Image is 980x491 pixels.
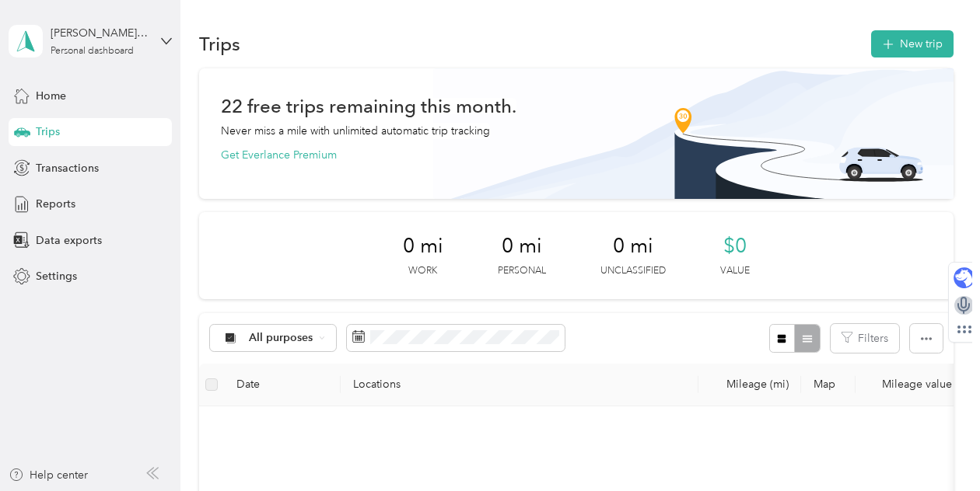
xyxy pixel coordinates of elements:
span: Settings [36,268,77,284]
div: [PERSON_NAME][EMAIL_ADDRESS][DOMAIN_NAME] [51,25,148,41]
h1: 22 free trips remaining this month. [221,98,516,114]
span: 0 mi [403,234,443,259]
th: Mileage value [856,364,964,406]
span: Home [36,88,66,104]
button: Help center [9,467,88,483]
button: Get Everlance Premium [221,147,337,163]
span: Trips [36,124,60,140]
span: $0 [723,234,747,259]
span: Data exports [36,232,102,249]
h1: Trips [199,36,240,52]
button: New trip [871,30,954,57]
p: Value [720,264,750,278]
p: Never miss a mile with unlimited automatic trip tracking [221,123,490,139]
span: Transactions [36,160,99,176]
img: Banner [433,68,954,199]
span: All purposes [249,333,313,343]
button: Filters [831,324,899,353]
span: 0 mi [613,234,653,259]
p: Unclassified [600,264,666,278]
span: Reports [36,196,75,212]
th: Map [801,364,856,406]
span: 0 mi [502,234,542,259]
th: Mileage (mi) [698,364,801,406]
p: Personal [498,264,546,278]
p: Work [408,264,437,278]
div: Personal dashboard [51,47,134,56]
th: Date [224,364,341,406]
th: Locations [341,364,698,406]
